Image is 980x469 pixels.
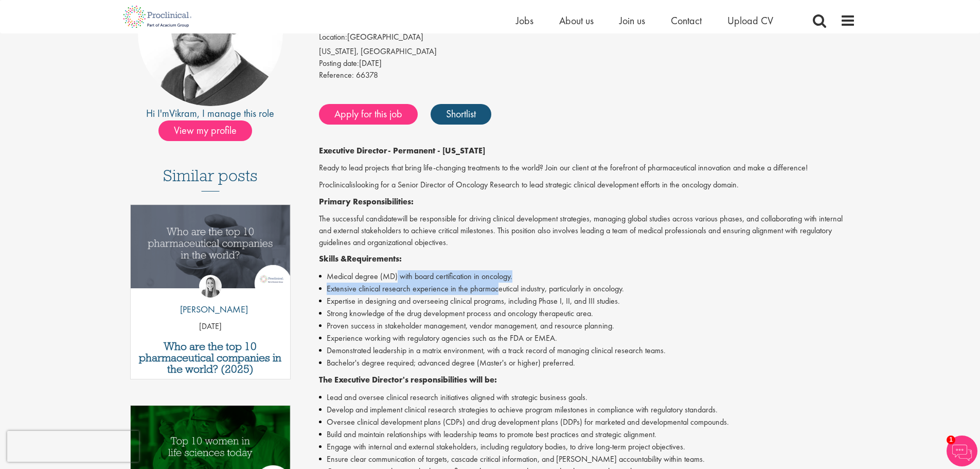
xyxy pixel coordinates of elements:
span: Proven success in stakeholder management, vendor management, and resource planning. [327,320,614,331]
a: Contact [671,14,702,27]
span: Ensure clear communication of targets, cascade critical information, and [PERSON_NAME] accountabi... [327,454,705,464]
a: Jobs [516,14,533,27]
span: Demonstrated leadership in a matrix environment, with a track record of managing clinical researc... [327,345,666,356]
span: Proclinical [319,179,351,190]
iframe: reCAPTCHA [7,431,139,462]
span: Bachelor's degree required; advanced degree (Master's or higher) preferred. [327,357,575,368]
span: 1 [947,436,955,444]
span: i [351,179,352,190]
div: [US_STATE], [GEOGRAPHIC_DATA] [319,46,856,58]
a: About us [559,14,594,27]
a: Vikram [169,107,197,120]
span: - Permanent - [US_STATE] [388,145,485,156]
span: will be responsible for driving clinical development strategies, managing global studies across v... [319,213,843,248]
span: Build and maintain relationships with leadership teams to promote best practices and strategic al... [327,429,656,440]
a: Link to a post [131,205,291,296]
span: s [352,179,355,190]
a: Apply for this job [319,104,418,125]
span: The Executive Director's responsibilities will be: [319,374,497,385]
a: Hannah Burke [PERSON_NAME] [172,275,248,321]
a: Shortlist [431,104,491,125]
span: Strong knowledge of the drug development process and oncology therapeutic area. [327,308,593,319]
span: Requirements: [347,253,402,264]
span: Engage with internal and external stakeholders, including regulatory bodies, to drive long-term p... [327,441,685,452]
p: [DATE] [131,321,291,333]
span: Extensive clinical research experience in the pharmaceutical industry, particularly in oncology. [327,283,624,294]
a: Who are the top 10 pharmaceutical companies in the world? (2025) [136,341,286,375]
span: Lead and oversee clinical research initiatives aligned with strategic business goals. [327,392,587,403]
span: Skills & [319,253,347,264]
span: Ready to lead projects that bring life-changing treatments to the world? Join our client at the f... [319,162,808,173]
img: Top 10 pharmaceutical companies in the world 2025 [131,205,291,288]
span: Expertise in designing and overseeing clinical programs, including Phase I, II, and III studies. [327,296,620,306]
span: The successful candidate [319,213,397,224]
div: [DATE] [319,58,856,70]
a: Upload CV [727,14,773,27]
span: Primary Responsibilities: [319,196,414,207]
label: Location: [319,31,347,43]
p: [PERSON_NAME] [172,303,248,316]
span: Oversee clinical development plans (CDPs) and drug development plans (DDPs) for marketed and deve... [327,416,729,427]
span: Medical degree (MD) with board certification in oncology. [327,271,512,282]
h3: Similar posts [163,167,258,192]
span: Develop and implement clinical research strategies to achieve program milestones in compliance wi... [327,404,718,415]
span: Posting date: [319,58,359,68]
li: [GEOGRAPHIC_DATA] [319,31,856,46]
span: View my profile [158,120,252,141]
span: Experience working with regulatory agencies such as the FDA or EMEA. [327,333,557,343]
a: Join us [619,14,645,27]
span: 66378 [356,70,378,80]
div: Hi I'm , I manage this role [125,106,296,121]
a: View my profile [158,123,262,136]
img: Chatbot [947,436,977,466]
span: Executive Director [319,145,388,156]
label: Reference: [319,70,354,81]
img: Hannah Burke [199,275,222,298]
span: looking for a Senior Director of Oncology Research to lead strategic clinical development efforts... [355,179,739,190]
